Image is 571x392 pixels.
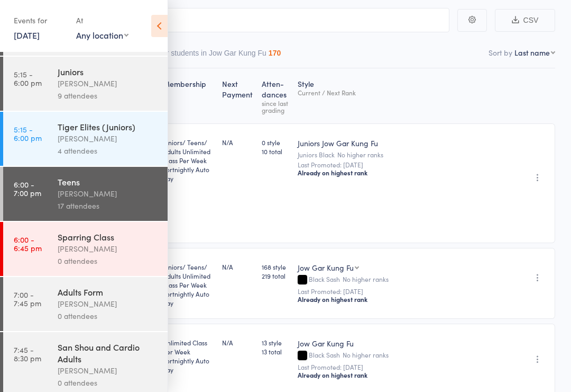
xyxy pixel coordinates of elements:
div: Already on highest rank [298,168,470,177]
div: Unlimited Class Per Week Fortnightly Auto Pay [163,338,214,374]
div: N/A [222,338,254,347]
div: Current / Next Rank [298,89,470,96]
span: 168 style [262,262,289,271]
div: [PERSON_NAME] [58,132,159,145]
div: [PERSON_NAME] [58,243,159,255]
div: [PERSON_NAME] [58,298,159,310]
label: Sort by [489,47,512,58]
div: Black Sash [298,275,470,284]
time: 7:00 - 7:45 pm [14,290,41,307]
div: Last name [514,47,550,58]
div: Juniors/ Teens/ Adults Unlimited Class Per Week Fortnightly Auto Pay [163,138,214,183]
time: 5:15 - 6:00 pm [14,70,42,87]
button: Other students in Jow Gar Kung Fu170 [150,43,281,68]
small: Last Promoted: [DATE] [298,363,470,371]
div: Jow Gar Kung Fu [298,338,470,349]
span: No higher ranks [343,274,389,283]
input: Search by name [16,8,449,32]
time: 6:00 - 7:00 pm [14,180,41,197]
div: Style [293,73,474,119]
div: N/A [222,262,254,271]
div: Black Sash [298,351,470,360]
div: Next Payment [218,73,258,119]
div: [PERSON_NAME] [58,188,159,200]
a: [DATE] [14,29,40,41]
span: 0 style [262,138,289,147]
div: 0 attendees [58,255,159,267]
button: CSV [495,9,555,32]
div: Sparring Class [58,231,159,243]
div: 0 attendees [58,310,159,322]
div: Already on highest rank [298,371,470,379]
div: Jow Gar Kung Fu [298,262,354,273]
div: 4 attendees [58,145,159,157]
div: Already on highest rank [298,295,470,304]
span: 13 total [262,347,289,356]
div: 170 [269,49,281,57]
div: 9 attendees [58,90,159,102]
div: 0 attendees [58,377,159,389]
div: [PERSON_NAME] [58,364,159,377]
div: Juniors [58,66,159,77]
time: 6:00 - 6:45 pm [14,235,42,252]
div: 17 attendees [58,200,159,212]
time: 7:45 - 8:30 pm [14,345,41,362]
div: Juniors/ Teens/ Adults Unlimited Class Per Week Fortnightly Auto Pay [163,262,214,307]
span: 10 total [262,147,289,156]
div: Any location [76,29,128,41]
div: Tiger Elites (Juniors) [58,121,159,132]
div: At [76,12,128,29]
time: 5:15 - 6:00 pm [14,125,42,142]
div: Juniors Jow Gar Kung Fu [298,138,470,148]
span: 13 style [262,338,289,347]
div: Events for [14,12,66,29]
a: 6:00 -6:45 pmSparring Class[PERSON_NAME]0 attendees [3,222,168,276]
small: Last Promoted: [DATE] [298,161,470,168]
span: 219 total [262,271,289,280]
div: Teens [58,176,159,188]
div: N/A [222,138,254,147]
div: Atten­dances [257,73,293,119]
small: Last Promoted: [DATE] [298,288,470,295]
span: No higher ranks [343,350,389,359]
a: 7:00 -7:45 pmAdults Form[PERSON_NAME]0 attendees [3,277,168,331]
div: Juniors Black [298,151,470,158]
div: since last grading [262,100,289,113]
div: San Shou and Cardio Adults [58,341,159,364]
a: 6:00 -7:00 pmTeens[PERSON_NAME]17 attendees [3,167,168,221]
div: Membership [159,73,218,119]
span: No higher ranks [337,150,383,159]
div: [PERSON_NAME] [58,77,159,90]
a: 5:15 -6:00 pmJuniors[PERSON_NAME]9 attendees [3,57,168,111]
a: 5:15 -6:00 pmTiger Elites (Juniors)[PERSON_NAME]4 attendees [3,112,168,166]
div: Adults Form [58,286,159,298]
